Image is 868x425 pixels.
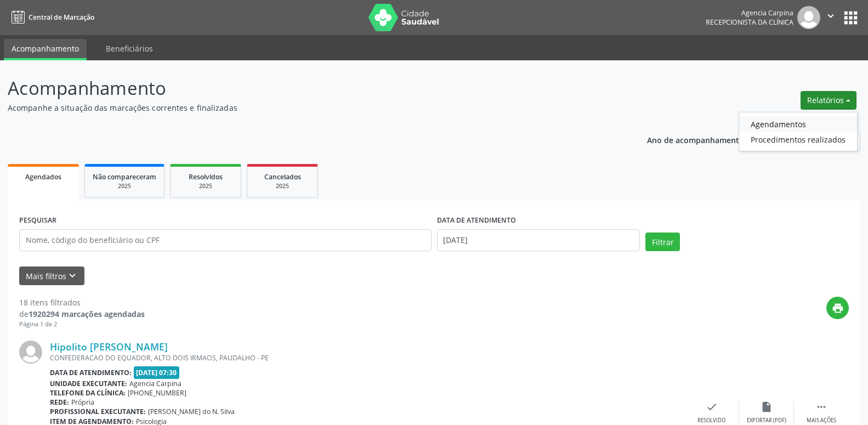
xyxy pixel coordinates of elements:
b: Telefone da clínica: [50,388,126,398]
b: Rede: [50,398,69,407]
div: 2025 [178,182,233,190]
div: 18 itens filtrados [19,297,145,308]
i: insert_drive_file [761,401,773,413]
div: Página 1 de 2 [19,320,145,329]
a: Hipolito [PERSON_NAME] [50,341,168,353]
span: [DATE] 07:30 [134,366,180,379]
i:  [825,10,837,22]
div: de [19,308,145,320]
img: img [797,6,820,29]
span: Cancelados [264,172,301,182]
button: Relatórios [801,91,856,110]
b: Unidade executante: [50,379,127,388]
i: check [706,401,718,413]
input: Nome, código do beneficiário ou CPF [19,229,432,251]
label: DATA DE ATENDIMENTO [437,212,516,229]
span: [PERSON_NAME] do N. Silva [148,407,235,416]
span: Própria [71,398,94,407]
b: Profissional executante: [50,407,146,416]
p: Ano de acompanhamento [647,133,744,146]
i:  [815,401,827,413]
div: Resolvido [697,417,725,424]
button: Filtrar [645,233,680,251]
span: [PHONE_NUMBER] [128,388,186,398]
img: img [19,341,42,364]
button:  [820,6,841,29]
span: Agendados [25,172,61,182]
div: Agencia Carpina [706,8,793,18]
span: Recepcionista da clínica [706,18,793,27]
i: keyboard_arrow_down [66,270,78,282]
button: print [826,297,849,319]
p: Acompanhe a situação das marcações correntes e finalizadas [8,102,605,114]
p: Acompanhamento [8,75,605,102]
a: Agendamentos [739,116,857,132]
button: Mais filtroskeyboard_arrow_down [19,267,84,286]
a: Acompanhamento [4,39,87,60]
button: apps [841,8,860,27]
input: Selecione um intervalo [437,229,640,251]
span: Agencia Carpina [129,379,181,388]
a: Procedimentos realizados [739,132,857,147]
div: Mais ações [807,417,836,424]
div: Exportar (PDF) [747,417,786,424]
span: Resolvidos [189,172,223,182]
div: 2025 [93,182,156,190]
strong: 1920294 marcações agendadas [29,309,145,319]
ul: Relatórios [739,112,858,151]
label: PESQUISAR [19,212,56,229]
div: CONFEDERACAO DO EQUADOR, ALTO DOIS IRMAOS, PAUDALHO - PE [50,353,684,362]
span: Central de Marcação [29,13,94,22]
i: print [832,302,844,314]
a: Central de Marcação [8,8,94,26]
span: Não compareceram [93,172,156,182]
b: Data de atendimento: [50,368,132,377]
a: Beneficiários [98,39,161,58]
div: 2025 [255,182,310,190]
